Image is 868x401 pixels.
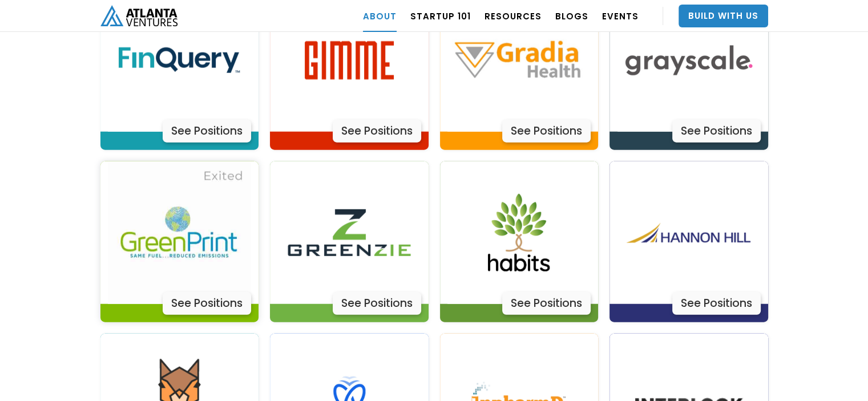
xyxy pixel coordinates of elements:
[502,292,591,315] div: See Positions
[672,292,761,315] div: See Positions
[163,120,251,143] div: See Positions
[333,120,421,143] div: See Positions
[502,120,591,143] div: See Positions
[440,161,599,322] a: Actively LearnSee Positions
[333,292,421,315] div: See Positions
[617,161,760,304] img: Actively Learn
[108,161,251,304] img: Actively Learn
[447,161,590,304] img: Actively Learn
[163,292,251,315] div: See Positions
[672,120,761,143] div: See Positions
[278,161,421,304] img: Actively Learn
[679,5,768,27] a: Build With Us
[100,161,259,322] a: Actively LearnSee Positions
[609,161,768,322] a: Actively LearnSee Positions
[270,161,429,322] a: Actively LearnSee Positions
